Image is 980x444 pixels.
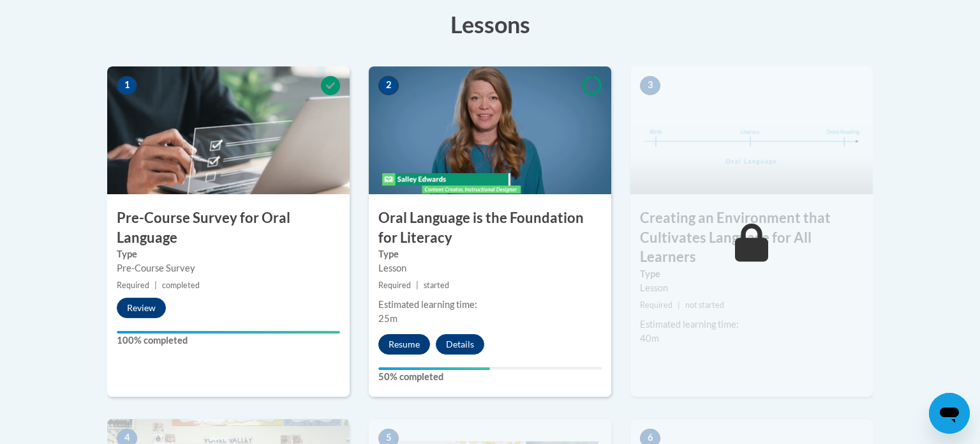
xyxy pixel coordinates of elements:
[378,367,490,370] div: Your progress
[378,370,602,384] label: 50% completed
[640,267,863,281] label: Type
[685,300,724,310] span: not started
[640,300,672,310] span: Required
[416,280,419,290] span: |
[117,298,166,318] button: Review
[117,280,149,290] span: Required
[640,76,660,95] span: 3
[378,261,602,275] div: Lesson
[117,331,340,333] div: Your progress
[162,280,200,290] span: completed
[378,76,399,95] span: 2
[107,66,350,194] img: Course Image
[378,298,602,312] div: Estimated learning time:
[630,208,873,267] h3: Creating an Environment that Cultivates Language for All Learners
[678,300,680,310] span: |
[154,280,157,290] span: |
[630,66,873,194] img: Course Image
[107,208,350,248] h3: Pre-Course Survey for Oral Language
[369,208,611,248] h3: Oral Language is the Foundation for Literacy
[117,76,137,95] span: 1
[378,280,411,290] span: Required
[640,333,659,344] span: 40m
[107,8,873,40] h3: Lessons
[929,393,970,434] iframe: Button to launch messaging window
[640,318,863,332] div: Estimated learning time:
[378,313,397,324] span: 25m
[424,280,449,290] span: started
[436,334,484,355] button: Details
[117,247,340,261] label: Type
[640,281,863,295] div: Lesson
[378,247,602,261] label: Type
[117,261,340,275] div: Pre-Course Survey
[369,66,611,194] img: Course Image
[117,333,340,348] label: 100% completed
[378,334,430,355] button: Resume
